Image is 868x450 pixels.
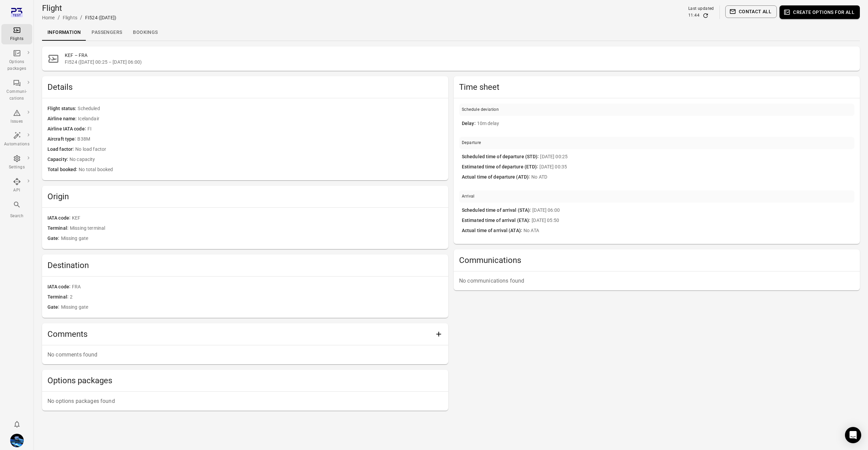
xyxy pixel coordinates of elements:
[10,417,24,431] button: Notifications
[688,12,699,19] div: 11:44
[85,14,116,21] div: FI524 ([DATE])
[780,5,860,19] button: Create options for all
[42,24,86,41] a: Information
[75,146,443,153] span: No load factor
[462,173,531,181] span: Actual time of departure (ATD)
[462,106,499,113] div: Schedule deviation
[47,235,61,242] span: Gate
[72,283,443,291] span: FRA
[42,14,116,22] nav: Breadcrumbs
[47,136,77,143] span: Aircraft type
[47,191,443,202] h2: Origin
[47,214,72,222] span: IATA code
[58,14,60,22] li: /
[1,107,32,127] a: Issues
[77,136,443,143] span: B38M
[7,431,26,450] button: Daníel Benediktsson
[1,129,32,150] a: Automations
[47,329,432,340] h2: Comments
[47,156,70,163] span: Capacity
[42,24,860,41] div: Local navigation
[63,15,77,20] a: Flights
[47,105,78,112] span: Flight status
[524,227,852,234] span: No ATA
[1,47,32,74] a: Options packages
[1,176,32,196] a: API
[70,156,443,163] span: No capacity
[4,118,29,125] div: Issues
[10,434,24,447] img: shutterstock-1708408498.jpg
[725,5,777,18] button: Contact all
[531,173,852,181] span: No ATD
[462,217,532,224] span: Estimated time of arrival (ETA)
[1,77,32,104] a: Communi-cations
[1,24,32,44] a: Flights
[61,304,443,311] span: Missing gate
[65,59,854,65] span: FI524 ([DATE] 00:25 – [DATE] 06:00)
[47,225,70,232] span: Terminal
[72,214,443,222] span: KEF
[4,213,29,220] div: Search
[47,115,78,123] span: Airline name
[4,36,29,42] div: Flights
[70,293,443,301] span: 2
[87,125,443,133] span: FI
[47,397,443,405] p: No options packages found
[86,24,127,41] a: Passengers
[462,153,540,161] span: Scheduled time of departure (STD)
[47,146,75,153] span: Load factor
[532,217,852,224] span: [DATE] 05:50
[47,82,443,93] h2: Details
[47,375,443,386] h2: Options packages
[459,82,854,93] h2: Time sheet
[1,152,32,173] a: Settings
[47,166,79,173] span: Total booked
[462,193,475,200] div: Arrival
[462,120,477,127] span: Delay
[78,105,443,112] span: Scheduled
[702,12,709,19] button: Refresh data
[539,163,852,171] span: [DATE] 00:35
[70,225,443,232] span: Missing terminal
[432,327,446,341] button: Add comment
[462,207,532,214] span: Scheduled time of arrival (STA)
[462,140,481,146] div: Departure
[47,293,70,301] span: Terminal
[1,199,32,221] button: Search
[78,115,443,123] span: Icelandair
[459,277,854,285] p: No communications found
[4,187,29,194] div: API
[4,164,29,171] div: Settings
[540,153,852,161] span: [DATE] 00:25
[462,227,524,234] span: Actual time of arrival (ATA)
[4,59,29,72] div: Options packages
[688,5,714,12] div: Last updated
[4,88,29,102] div: Communi-cations
[532,207,852,214] span: [DATE] 06:00
[459,255,854,266] h2: Communications
[61,235,443,242] span: Missing gate
[127,24,163,41] a: Bookings
[47,125,87,133] span: Airline IATA code
[47,283,72,291] span: IATA code
[47,304,61,311] span: Gate
[42,15,55,20] a: Home
[42,3,116,14] h1: Flight
[462,163,539,171] span: Estimated time of departure (ETD)
[80,14,82,22] li: /
[47,351,443,359] p: No comments found
[845,427,861,443] div: Open Intercom Messenger
[79,166,443,173] span: No total booked
[4,141,29,148] div: Automations
[47,260,443,271] h2: Destination
[65,52,854,59] h2: KEF – FRA
[477,120,852,127] span: 10m delay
